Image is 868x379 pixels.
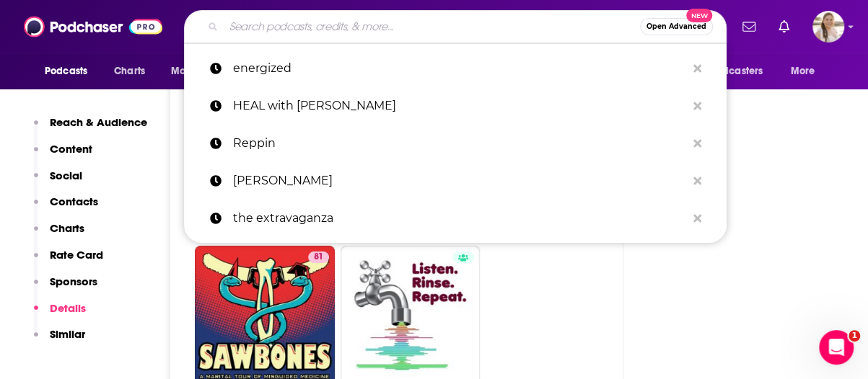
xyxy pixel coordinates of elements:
p: Content [50,142,92,156]
a: Show notifications dropdown [773,14,795,39]
p: Social [50,169,82,182]
button: open menu [35,58,106,85]
p: energized [233,50,686,87]
img: User Profile [812,11,844,43]
button: open menu [684,58,784,85]
button: Reach & Audience [34,115,147,142]
span: Open Advanced [646,23,706,30]
img: Podchaser - Follow, Share and Rate Podcasts [24,13,162,40]
button: Social [34,169,82,195]
a: Charts [105,58,154,85]
a: energized [184,50,727,87]
button: Content [34,142,92,169]
span: 1 [849,330,860,342]
button: Details [34,301,86,328]
iframe: Intercom live chat [819,330,854,365]
span: Monitoring [171,61,222,81]
button: Contacts [34,195,98,221]
span: 81 [314,250,323,264]
p: HEAL with Kelly [233,87,686,125]
a: Reppin [184,125,727,162]
div: Search podcasts, credits, & more... [184,10,727,43]
span: For Podcasters [693,61,763,81]
a: 81 [308,251,329,263]
p: Charts [50,221,84,235]
span: New [686,9,712,22]
a: the extravaganza [184,200,727,237]
p: lindy west [233,162,686,200]
p: Contacts [50,195,98,208]
button: open menu [781,58,833,85]
a: Show notifications dropdown [737,14,761,39]
input: Search podcasts, credits, & more... [224,15,640,38]
a: [PERSON_NAME] [184,162,727,200]
button: Similar [34,327,85,354]
p: Sponsors [50,275,97,288]
p: Details [50,301,86,315]
button: Open AdvancedNew [640,18,713,35]
span: Podcasts [45,61,87,81]
p: the extravaganza [233,200,686,237]
span: Charts [114,61,145,81]
button: Sponsors [34,275,97,301]
a: HEAL with [PERSON_NAME] [184,87,727,125]
p: Similar [50,327,85,341]
button: Rate Card [34,248,103,275]
p: Reppin [233,125,686,162]
p: Rate Card [50,248,103,262]
button: open menu [161,58,241,85]
button: Show profile menu [812,11,844,43]
span: Logged in as acquavie [812,11,844,43]
span: More [791,61,815,81]
p: Reach & Audience [50,115,147,129]
button: Charts [34,221,84,248]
